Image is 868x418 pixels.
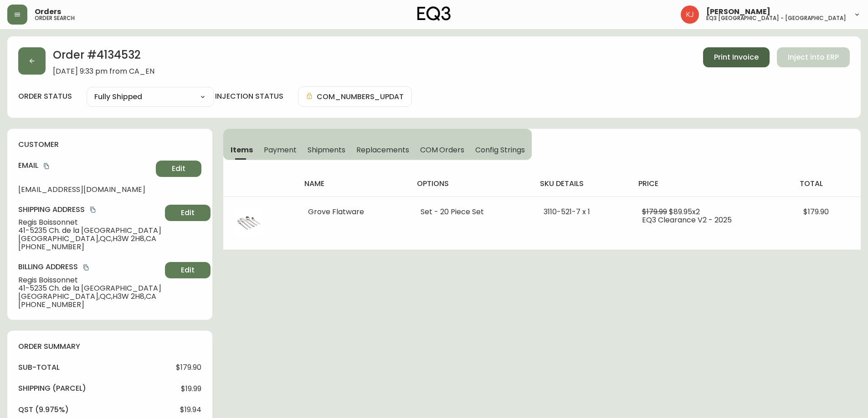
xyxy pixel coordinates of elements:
[42,161,51,171] button: copy
[88,205,98,214] button: copy
[18,292,161,301] span: [GEOGRAPHIC_DATA] , QC , H3W 2H8 , CA
[18,235,161,243] span: [GEOGRAPHIC_DATA] , QC , H3W 2H8 , CA
[165,262,211,278] button: Edit
[176,363,201,372] span: $179.90
[304,179,402,189] h4: name
[18,342,201,352] h4: order summary
[234,208,263,237] img: 7de7723b-4a21-4291-a0fd-d2faebac6e57.jpg
[181,208,195,218] span: Edit
[421,208,522,216] li: Set - 20 Piece Set
[35,15,75,21] h5: order search
[181,385,201,393] span: $19.99
[681,5,699,24] img: 24a625d34e264d2520941288c4a55f8e
[642,215,732,225] span: EQ3 Clearance V2 - 2025
[53,67,154,76] span: [DATE] 9:33 pm from CA_EN
[703,47,770,67] button: Print Invoice
[417,6,451,21] img: logo
[475,145,524,155] span: Config Strings
[18,276,161,284] span: Regis Boissonnet
[417,179,525,189] h4: options
[18,140,201,150] h4: customer
[18,405,69,415] h4: qst (9.975%)
[264,145,297,155] span: Payment
[18,218,161,227] span: Regis Boissonnet
[215,91,283,101] h4: injection status
[18,262,161,272] h4: Billing Address
[800,179,853,189] h4: total
[308,145,346,155] span: Shipments
[18,186,152,194] span: [EMAIL_ADDRESS][DOMAIN_NAME]
[18,383,86,393] h4: Shipping ( Parcel )
[35,8,61,15] span: Orders
[18,243,161,251] span: [PHONE_NUMBER]
[18,363,60,373] h4: sub-total
[172,164,185,174] span: Edit
[803,206,829,217] span: $179.90
[180,406,201,414] span: $19.94
[18,161,152,171] h4: Email
[420,145,465,155] span: COM Orders
[540,179,624,189] h4: sku details
[18,301,161,309] span: [PHONE_NUMBER]
[181,265,195,275] span: Edit
[544,206,590,217] span: 3110-521-7 x 1
[82,263,91,272] button: copy
[18,91,72,101] label: order status
[156,161,201,177] button: Edit
[638,179,785,189] h4: price
[356,145,409,155] span: Replacements
[53,47,154,67] h2: Order # 4134532
[18,205,161,215] h4: Shipping Address
[165,205,211,221] button: Edit
[706,15,846,21] h5: eq3 [GEOGRAPHIC_DATA] - [GEOGRAPHIC_DATA]
[18,284,161,292] span: 41-5235 Ch. de la [GEOGRAPHIC_DATA]
[669,206,700,217] span: $89.95 x 2
[706,8,770,15] span: [PERSON_NAME]
[714,52,759,62] span: Print Invoice
[231,145,253,155] span: Items
[18,227,161,235] span: 41-5235 Ch. de la [GEOGRAPHIC_DATA]
[308,206,364,217] span: Grove Flatware
[642,206,667,217] span: $179.99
